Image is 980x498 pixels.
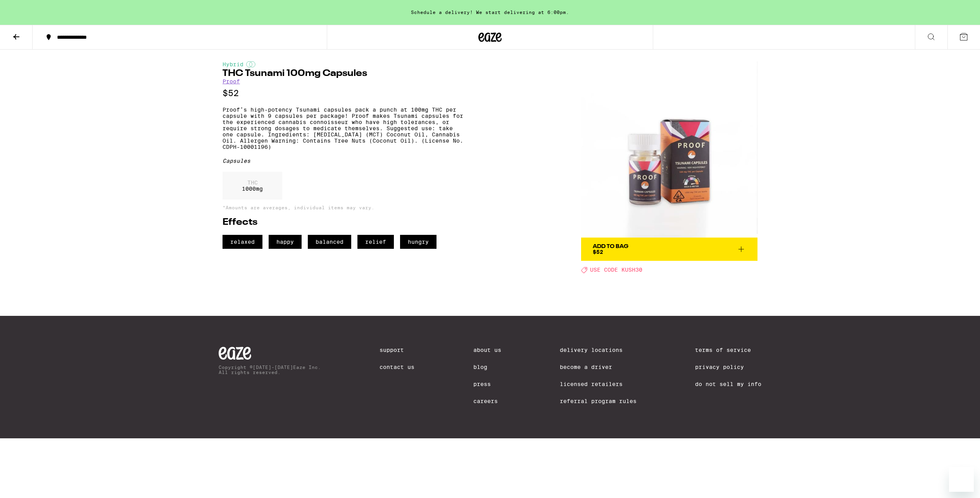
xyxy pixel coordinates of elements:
a: Press [473,381,501,387]
span: relief [357,235,394,249]
a: Referral Program Rules [560,398,637,404]
span: happy [269,235,302,249]
span: hungry [400,235,437,249]
p: Proof’s high-potency Tsunami capsules pack a punch at 100mg THC per capsule with 9 capsules per p... [223,107,463,150]
p: THC [242,179,263,186]
h2: Effects [223,218,463,227]
div: Add To Bag [593,244,628,249]
span: relaxed [223,235,262,249]
button: Add To Bag$52 [581,238,757,261]
h1: THC Tsunami 100mg Capsules [223,69,463,78]
a: Terms of Service [695,347,761,353]
a: Careers [473,398,501,404]
a: Contact Us [380,364,414,370]
a: Licensed Retailers [560,381,637,387]
a: Support [380,347,414,353]
span: USE CODE KUSH30 [590,267,642,273]
a: Delivery Locations [560,347,637,353]
a: Proof [223,78,240,84]
span: balanced [308,235,351,249]
a: About Us [473,347,501,353]
span: $52 [593,249,603,255]
img: hybridColor.svg [246,61,255,67]
a: Privacy Policy [695,364,761,370]
p: Copyright © [DATE]-[DATE] Eaze Inc. All rights reserved. [219,365,321,375]
a: Do Not Sell My Info [695,381,761,387]
a: Become a Driver [560,364,637,370]
iframe: Button to launch messaging window [949,467,974,492]
p: *Amounts are averages, individual items may vary. [223,205,463,210]
div: 1000 mg [223,172,282,200]
p: $52 [223,88,463,98]
a: Blog [473,364,501,370]
div: Hybrid [223,61,463,67]
div: Capsules [223,158,463,164]
img: Proof - THC Tsunami 100mg Capsules [581,61,757,238]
